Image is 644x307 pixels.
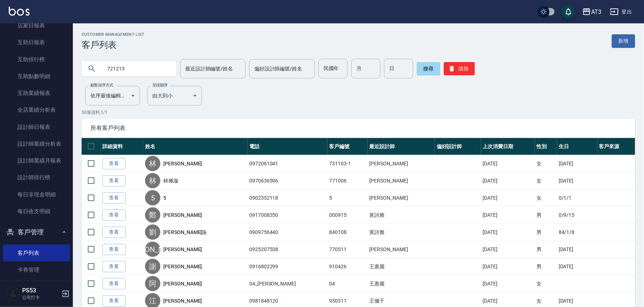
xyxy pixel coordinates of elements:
[535,155,557,172] td: 女
[3,186,70,203] a: 每日非現金明細
[247,155,327,172] td: 0972061041
[327,138,367,155] th: 客戶編號
[327,189,367,207] td: 5
[557,138,597,155] th: 生日
[535,275,557,292] td: 女
[327,207,367,224] td: 000915
[3,223,70,242] button: 客戶管理
[163,194,166,202] a: 5
[102,158,126,169] a: 查看
[163,246,202,253] a: [PERSON_NAME]
[327,275,367,292] td: 04
[163,160,202,167] a: [PERSON_NAME]
[327,172,367,189] td: 771006
[102,244,126,255] a: 查看
[145,156,160,171] div: 林
[82,109,635,116] p: 50 筆資料, 1 / 1
[147,86,202,105] div: 由大到小
[481,258,535,275] td: [DATE]
[557,241,597,258] td: [DATE]
[102,227,126,238] a: 查看
[163,177,179,184] a: 林佩璇
[6,287,20,301] img: Person
[557,189,597,207] td: 0/1/1
[368,138,435,155] th: 最近設計師
[102,295,126,307] a: 查看
[145,173,160,188] div: 林
[481,172,535,189] td: [DATE]
[9,7,30,16] img: Logo
[3,51,70,68] a: 互助排行榜
[535,189,557,207] td: 女
[3,169,70,186] a: 設計師排行榜
[82,32,145,37] h2: Customer Management List
[101,138,143,155] th: 詳細資料
[368,172,435,189] td: [PERSON_NAME]
[247,224,327,241] td: 0909756440
[163,297,202,304] a: [PERSON_NAME]
[22,287,59,294] h5: PS53
[90,82,113,88] label: 顧客排序方式
[535,224,557,241] td: 男
[368,189,435,207] td: [PERSON_NAME]
[145,207,160,223] div: 鄭
[145,259,160,274] div: 謝
[102,261,126,272] a: 查看
[481,138,535,155] th: 上次消費日期
[591,7,601,16] div: AT3
[481,241,535,258] td: [DATE]
[561,4,576,19] button: save
[102,210,126,221] a: 查看
[82,40,145,50] h3: 客戶列表
[607,5,635,19] button: 登出
[90,124,627,132] span: 所有客戶列表
[368,155,435,172] td: [PERSON_NAME]
[3,203,70,220] a: 每日收支明細
[247,172,327,189] td: 0970636596
[102,192,126,204] a: 查看
[557,207,597,224] td: 0/9/15
[3,245,70,261] a: 客戶列表
[368,241,435,258] td: [PERSON_NAME]
[481,155,535,172] td: [DATE]
[3,135,70,152] a: 設計師業績分析表
[163,229,207,236] a: [PERSON_NAME]賑
[368,224,435,241] td: 黃詩雅
[435,138,481,155] th: 偏好設計師
[327,258,367,275] td: 910426
[327,241,367,258] td: 770511
[163,211,202,219] a: [PERSON_NAME]
[3,119,70,135] a: 設計師日報表
[417,62,440,75] button: 搜尋
[3,17,70,34] a: 店家日報表
[327,155,367,172] td: 731103-1
[145,242,160,257] div: [PERSON_NAME]
[557,155,597,172] td: [DATE]
[368,258,435,275] td: 王惠麗
[368,207,435,224] td: 黃詩雅
[481,224,535,241] td: [DATE]
[145,190,160,206] div: 5
[3,34,70,51] a: 互助日報表
[368,275,435,292] td: 王惠麗
[247,189,327,207] td: 0902352118
[535,258,557,275] td: 男
[557,172,597,189] td: [DATE]
[247,207,327,224] td: 0917008350
[152,82,168,88] label: 呈現順序
[145,276,160,291] div: 阿
[3,101,70,118] a: 全店業績分析表
[3,152,70,169] a: 設計師業績月報表
[3,68,70,85] a: 互助點數明細
[3,261,70,278] a: 卡券管理
[535,138,557,155] th: 性別
[247,138,327,155] th: 電話
[557,224,597,241] td: 84/1/8
[85,86,140,105] div: 依序最後編輯時間
[597,138,635,155] th: 客戶來源
[481,207,535,224] td: [DATE]
[102,59,171,78] input: 搜尋關鍵字
[557,258,597,275] td: [DATE]
[143,138,247,155] th: 姓名
[102,278,126,289] a: 查看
